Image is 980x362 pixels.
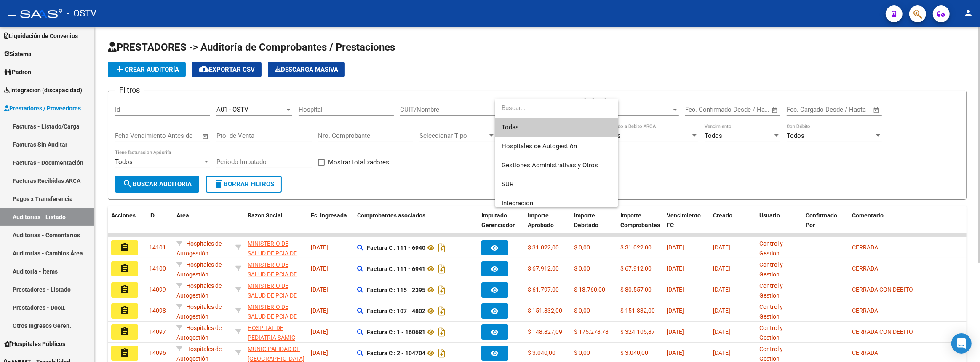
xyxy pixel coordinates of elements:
[502,142,577,150] span: Hospitales de Autogestión
[502,118,611,137] span: Todas
[495,99,605,118] input: dropdown search
[502,180,513,188] span: SUR
[502,199,533,207] span: Integración
[502,161,598,169] span: Gestiones Administrativas y Otros
[951,333,972,354] div: Open Intercom Messenger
